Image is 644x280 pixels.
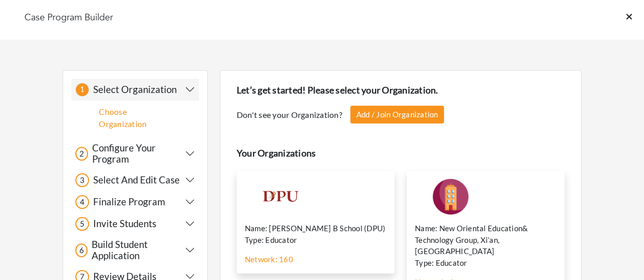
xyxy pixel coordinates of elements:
[75,83,195,97] button: 1 Select Organization
[75,239,195,262] button: 6 Build Student Application
[415,257,556,269] p: Type: Educator
[245,234,386,246] p: Type: Educator
[89,84,177,96] h5: Select Organization
[75,217,89,231] div: 5
[415,179,486,214] img: Company-Icon-7f8a26afd1715722aa5ae9dc11300c11ceeb4d32eda0db0d61c21d11b95ecac6.png
[75,173,195,187] button: 3 Select And Edit Case
[89,218,156,230] h5: Invite Students
[237,85,565,96] h4: Let’s get started! Please select your Organization.
[75,147,88,161] div: 2
[89,196,165,208] h5: Finalize Program
[88,142,185,165] h5: Configure Your Program
[75,142,195,165] button: 2 Configure Your Program
[75,217,195,231] button: 5 Invite Students
[237,148,565,159] h4: Your Organizations
[350,106,444,123] a: Add / Join Organization
[75,173,89,187] div: 3
[245,223,386,234] p: Name: [PERSON_NAME] B School (DPU)
[88,239,185,262] h5: Build Student Application
[245,254,293,265] a: Network: 160
[237,110,342,119] h4: Don't see your Organization?
[89,174,180,186] h5: Select And Edit Case
[75,243,88,257] div: 6
[245,179,316,214] img: images-6.png
[75,195,195,209] button: 4 Finalize Program
[415,223,556,257] p: Name: New Oriental Education& Technology Group, Xi’an, [GEOGRAPHIC_DATA]
[75,195,89,209] div: 4
[75,83,89,97] div: 1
